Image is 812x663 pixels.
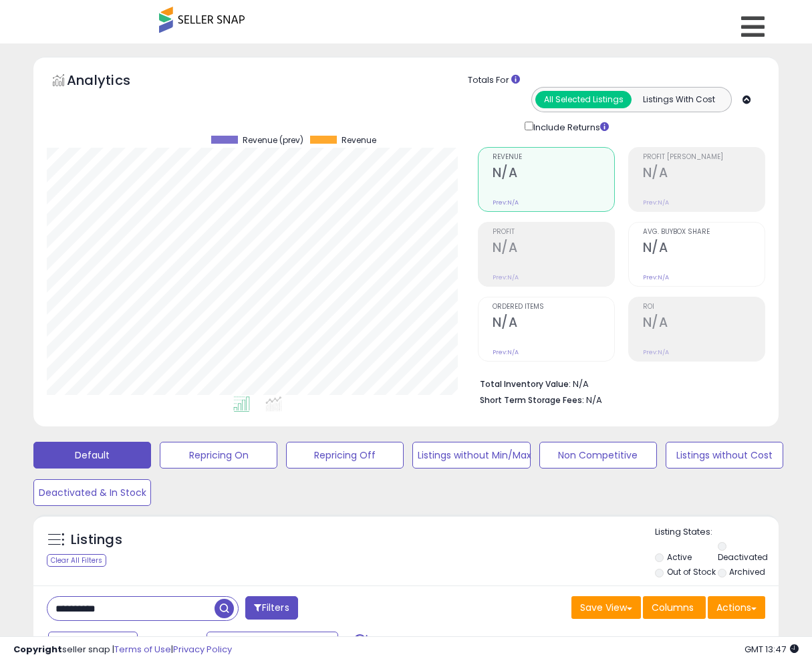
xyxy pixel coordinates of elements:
[342,136,376,145] span: Revenue
[48,632,138,654] button: Last 7 Days
[745,643,799,656] span: 2025-08-12 13:47 GMT
[643,165,765,183] h2: N/A
[643,240,765,258] h2: N/A
[207,632,338,654] button: [DATE]-29 - Aug-04
[480,378,571,390] b: Total Inventory Value:
[539,442,657,469] button: Non Competitive
[718,551,768,563] label: Deactivated
[643,303,765,311] span: ROI
[243,136,303,145] span: Revenue (prev)
[493,165,614,183] h2: N/A
[515,119,625,134] div: Include Returns
[480,394,584,406] b: Short Term Storage Fees:
[13,644,232,656] div: seller snap | |
[655,526,779,539] p: Listing States:
[114,643,171,656] a: Terms of Use
[643,348,669,356] small: Prev: N/A
[173,643,232,656] a: Privacy Policy
[643,273,669,281] small: Prev: N/A
[729,566,765,577] label: Archived
[643,154,765,161] span: Profit [PERSON_NAME]
[493,315,614,333] h2: N/A
[571,596,641,619] button: Save View
[643,315,765,333] h2: N/A
[535,91,632,108] button: All Selected Listings
[643,229,765,236] span: Avg. Buybox Share
[493,303,614,311] span: Ordered Items
[71,531,122,549] h5: Listings
[643,596,706,619] button: Columns
[13,643,62,656] strong: Copyright
[493,229,614,236] span: Profit
[631,91,727,108] button: Listings With Cost
[480,375,755,391] li: N/A
[286,442,404,469] button: Repricing Off
[666,442,783,469] button: Listings without Cost
[493,273,519,281] small: Prev: N/A
[412,442,530,469] button: Listings without Min/Max
[468,74,769,87] div: Totals For
[47,554,106,567] div: Clear All Filters
[643,198,669,207] small: Prev: N/A
[493,348,519,356] small: Prev: N/A
[245,596,297,620] button: Filters
[33,442,151,469] button: Default
[33,479,151,506] button: Deactivated & In Stock
[493,154,614,161] span: Revenue
[160,442,277,469] button: Repricing On
[652,601,694,614] span: Columns
[667,566,716,577] label: Out of Stock
[667,551,692,563] label: Active
[493,240,614,258] h2: N/A
[708,596,765,619] button: Actions
[586,394,602,406] span: N/A
[67,71,156,93] h5: Analytics
[493,198,519,207] small: Prev: N/A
